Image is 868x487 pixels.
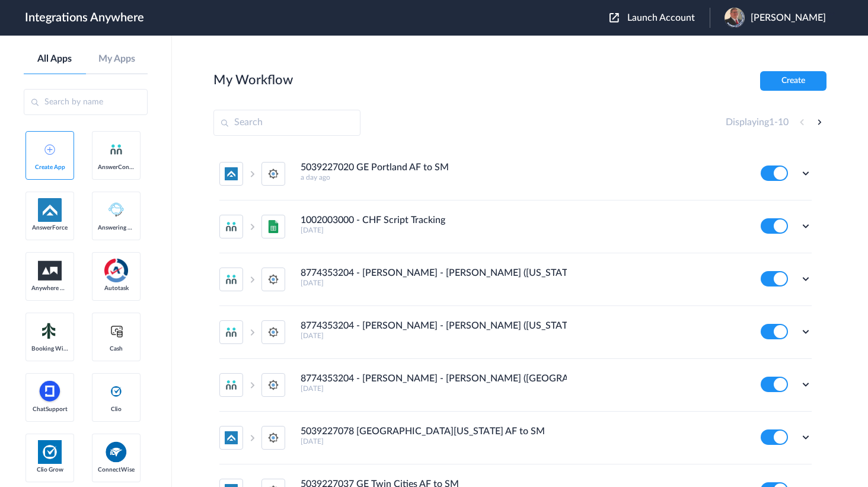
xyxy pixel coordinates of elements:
[38,440,62,464] img: Clio.jpg
[778,117,789,127] span: 10
[609,12,710,24] button: Launch Account
[38,198,62,222] img: af-app-logo.svg
[31,164,68,171] span: Create App
[109,324,124,338] img: cash-logo.svg
[301,437,745,445] h5: [DATE]
[98,224,135,231] span: Answering Service
[44,144,55,155] img: add-icon.svg
[98,164,135,171] span: AnswerConnect
[109,384,123,399] img: clio-logo.svg
[769,117,774,127] span: 1
[38,380,62,403] img: chatsupport-icon.svg
[38,320,62,342] img: Setmore_Logo.svg
[301,320,567,332] h4: 8774353204 - [PERSON_NAME] - [PERSON_NAME] ([US_STATE])
[301,373,567,384] h4: 8774353204 - [PERSON_NAME] - [PERSON_NAME] ([GEOGRAPHIC_DATA] - [GEOGRAPHIC_DATA])
[301,173,745,182] h5: a day ago
[98,406,135,413] span: Clio
[31,406,68,413] span: ChatSupport
[301,332,745,340] h5: [DATE]
[38,261,62,281] img: aww.png
[31,466,68,473] span: Clio Grow
[104,198,128,222] img: Answering_service.png
[760,71,826,91] button: Create
[24,53,86,65] a: All Apps
[98,285,135,292] span: Autotask
[726,117,789,128] h4: Displaying -
[301,215,445,226] h4: 1002003000 - CHF Script Tracking
[301,162,449,173] h4: 5039227020 GE Portland AF to SM
[301,226,745,234] h5: [DATE]
[301,384,745,393] h5: [DATE]
[627,13,695,23] span: Launch Account
[86,53,148,65] a: My Apps
[301,268,567,279] h4: 8774353204 - [PERSON_NAME] - [PERSON_NAME] ([US_STATE])
[301,426,545,437] h4: 5039227078 [GEOGRAPHIC_DATA][US_STATE] AF to SM
[609,13,619,23] img: launch-acct-icon.svg
[104,440,128,463] img: connectwise.png
[31,345,68,352] span: Booking Widget
[31,285,68,292] span: Anywhere Works
[213,110,360,136] input: Search
[98,466,135,473] span: ConnectWise
[31,224,68,231] span: AnswerForce
[25,11,144,25] h1: Integrations Anywhere
[301,279,745,287] h5: [DATE]
[98,345,135,352] span: Cash
[104,259,128,282] img: autotask.png
[751,12,826,24] span: [PERSON_NAME]
[109,142,123,157] img: answerconnect-logo.svg
[213,72,293,88] h2: My Workflow
[725,8,745,28] img: jason-pledge-people.PNG
[24,89,148,115] input: Search by name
